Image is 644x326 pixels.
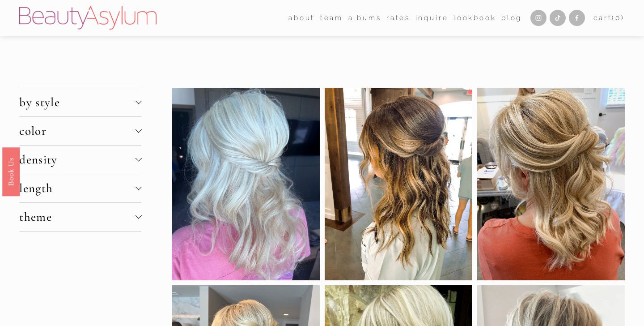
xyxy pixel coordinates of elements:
a: Lookbook [453,11,496,25]
span: about [288,12,315,24]
button: density [19,146,141,174]
a: albums [348,11,381,25]
img: Beauty Asylum | Bridal Hair &amp; Makeup Charlotte &amp; Atlanta [19,6,157,30]
a: folder dropdown [320,11,343,25]
a: Instagram [530,10,547,26]
a: folder dropdown [288,11,315,25]
span: team [320,12,343,24]
a: Facebook [569,10,585,26]
button: length [19,174,141,202]
span: theme [19,210,135,224]
span: density [19,152,135,167]
a: Rates [386,11,410,25]
a: 0 items in cart [593,12,625,24]
a: Blog [501,11,522,25]
span: length [19,181,135,196]
a: Book Us [2,147,20,196]
span: 0 [615,14,621,22]
a: Inquire [415,11,449,25]
span: ( ) [612,14,624,22]
a: TikTok [550,10,566,26]
button: by style [19,88,141,116]
span: by style [19,95,135,110]
button: theme [19,203,141,231]
button: color [19,117,141,145]
span: color [19,124,135,138]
